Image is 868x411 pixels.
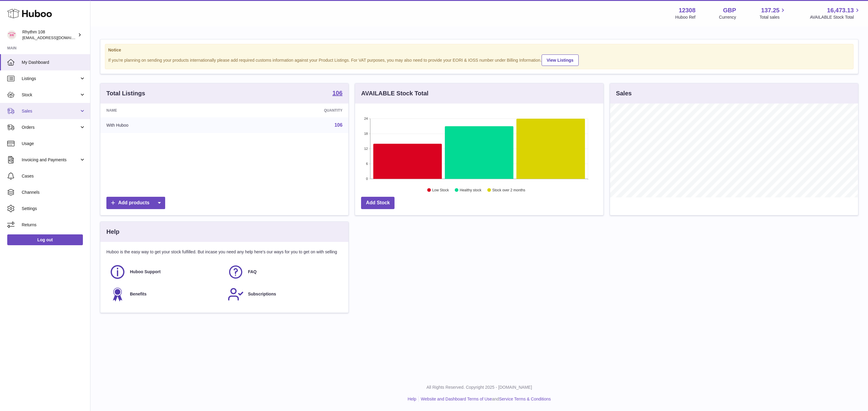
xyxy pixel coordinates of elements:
span: My Dashboard [22,60,86,65]
div: Rhythm 108 [22,29,77,41]
h3: Total Listings [106,89,145,97]
text: 12 [364,147,368,150]
span: [EMAIL_ADDRESS][DOMAIN_NAME] [22,35,89,40]
text: 0 [366,177,368,181]
span: Channels [22,190,86,195]
span: Benefits [130,291,146,297]
th: Quantity [231,104,348,117]
a: Add Stock [361,197,395,209]
text: 18 [364,132,368,135]
span: 137.25 [761,6,779,14]
a: View Listings [542,54,579,66]
a: 16,473.13 AVAILABLE Stock Total [810,6,861,20]
h3: Help [106,228,119,236]
td: With Huboo [100,117,231,133]
span: Sales [22,108,79,114]
a: Add products [106,197,165,209]
span: Cases [22,173,86,179]
li: and [419,396,551,402]
span: Orders [22,125,79,130]
p: All Rights Reserved. Copyright 2025 - [DOMAIN_NAME] [95,385,863,390]
span: Invoicing and Payments [22,157,79,163]
span: AVAILABLE Stock Total [810,14,861,20]
div: Currency [719,14,736,20]
p: Huboo is the easy way to get your stock fulfilled. But incase you need any help here's our ways f... [106,249,342,255]
span: Stock [22,92,79,98]
h3: AVAILABLE Stock Total [361,89,428,97]
a: FAQ [228,264,340,280]
strong: GBP [723,6,736,14]
img: orders@rhythm108.com [7,30,16,39]
div: Huboo Ref [675,14,696,20]
a: 106 [335,122,343,128]
span: Listings [22,76,79,82]
strong: 12308 [679,6,696,14]
strong: 106 [332,90,342,96]
a: 137.25 Total sales [759,6,786,20]
th: Name [100,104,231,117]
span: Total sales [759,14,786,20]
h3: Sales [616,89,632,97]
text: Low Stock [432,188,449,192]
span: 16,473.13 [827,6,854,14]
a: Help [408,397,417,401]
text: Healthy stock [460,188,482,192]
text: Stock over 2 months [492,188,525,192]
span: Usage [22,141,86,147]
strong: Notice [108,47,850,53]
a: Huboo Support [109,264,222,280]
a: Benefits [109,286,222,302]
span: Huboo Support [130,269,161,275]
a: Log out [7,234,83,245]
a: Service Terms & Conditions [499,397,551,401]
div: If you're planning on sending your products internationally please add required customs informati... [108,54,850,66]
span: Returns [22,222,86,228]
text: 24 [364,117,368,120]
text: 6 [366,162,368,165]
a: 106 [332,90,342,97]
span: Subscriptions [248,291,276,297]
a: Website and Dashboard Terms of Use [421,397,492,401]
span: FAQ [248,269,257,275]
a: Subscriptions [228,286,340,302]
span: Settings [22,206,86,212]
